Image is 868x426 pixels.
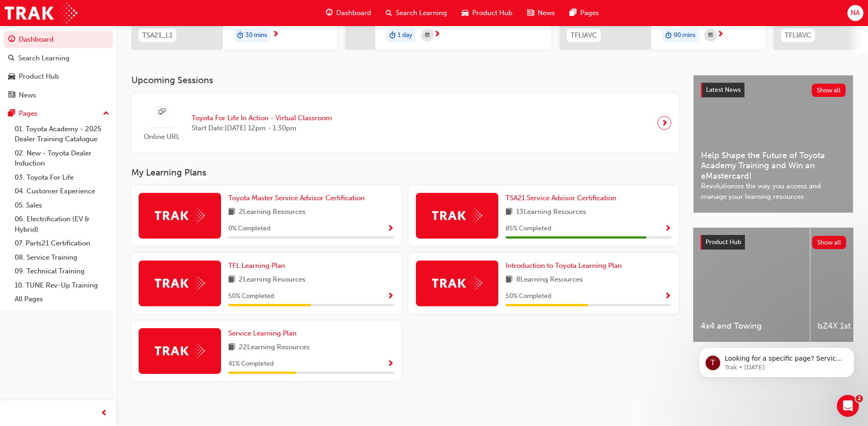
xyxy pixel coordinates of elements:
[158,106,165,118] span: sessionType_ONLINE_URL-icon
[40,65,157,81] span: Looking for a specific page? Service, Service Advisor
[693,228,810,342] a: 4x4 and Towing
[192,123,332,133] span: Start Date: [DATE] 12pm - 1:30pm
[8,54,15,63] span: search-icon
[4,68,113,85] a: Product Hub
[237,30,243,42] span: duration-icon
[11,212,113,236] a: 06. Electrification (EV & Hybrid)
[378,4,454,22] a: search-iconSearch Learning
[8,36,15,44] span: guage-icon
[389,30,396,42] span: duration-icon
[139,101,671,146] a: Online URLToyota For Life In Action - Virtual ClassroomStart Date:[DATE] 12pm - 1:30pm
[131,167,679,178] h3: My Learning Plans
[228,291,274,302] span: 50 % Completed
[272,31,279,39] span: next-icon
[387,223,394,234] button: Show Progress
[142,30,173,41] span: TSA21_L1
[228,274,235,286] span: book-icon
[387,293,394,301] span: Show Progress
[717,31,724,39] span: next-icon
[454,4,520,22] a: car-iconProduct Hub
[387,360,394,368] span: Show Progress
[398,30,412,41] span: 1 day
[326,7,333,19] span: guage-icon
[396,8,447,18] span: Search Learning
[506,261,622,270] span: Introduction to Toyota Learning Plan
[506,261,625,271] a: Introduction to Toyota Learning Plan
[228,329,297,337] span: Service Learning Plan
[434,31,441,39] span: next-icon
[570,7,577,19] span: pages-icon
[661,117,668,129] span: next-icon
[386,7,392,19] span: search-icon
[19,71,59,82] div: Product Hub
[701,150,846,181] span: Help Shape the Future of Toyota Academy Training and Win an eMastercard!
[228,193,368,203] a: Toyota Master Service Advisor Certification
[228,261,289,271] a: TFL Learning Plan
[538,8,555,18] span: News
[8,73,15,81] span: car-icon
[516,207,586,218] span: 13 Learning Resources
[228,328,300,339] a: Service Learning Plan
[562,4,606,22] a: pages-iconPages
[18,53,70,64] div: Search Learning
[155,276,205,290] img: Trak
[318,4,378,22] a: guage-iconDashboard
[11,236,113,250] a: 07. Parts21 Certification
[664,291,671,302] button: Show Progress
[228,342,235,353] span: book-icon
[387,225,394,233] span: Show Progress
[506,194,616,202] span: TSA21 Service Advisor Certification
[432,208,482,223] img: Trak
[8,110,15,118] span: pages-icon
[856,395,863,402] span: 2
[664,223,671,234] button: Show Progress
[131,75,679,85] h3: Upcoming Sessions
[706,238,741,246] span: Product Hub
[11,146,113,170] a: 02. New - Toyota Dealer Induction
[21,66,35,80] div: Profile image for Trak
[11,184,113,198] a: 04. Customer Experience
[506,193,620,203] a: TSA21 Service Advisor Certification
[472,8,512,18] span: Product Hub
[812,236,846,249] button: Show all
[701,181,846,202] span: Revolutionise the way you access and manage your learning resources.
[11,278,113,293] a: 10. TUNE Rev-Up Training
[4,29,113,105] button: DashboardSearch LearningProduct HubNews
[5,3,77,23] a: Trak
[665,30,672,42] span: duration-icon
[693,75,853,213] a: Latest NewsShow allHelp Shape the Future of Toyota Academy Training and Win an eMastercard!Revolu...
[701,83,846,97] a: Latest NewsShow all
[336,8,371,18] span: Dashboard
[851,8,860,18] span: NA
[228,261,285,270] span: TFL Learning Plan
[837,395,859,417] iframe: Intercom live chat
[19,108,38,119] div: Pages
[701,235,846,250] a: Product HubShow all
[4,31,113,48] a: Dashboard
[245,30,267,41] span: 30 mins
[516,274,583,286] span: 8 Learning Resources
[664,225,671,233] span: Show Progress
[387,291,394,302] button: Show Progress
[228,359,274,369] span: 41 % Completed
[425,30,430,41] span: calendar-icon
[228,224,270,234] span: 0 % Completed
[11,264,113,278] a: 09. Technical Training
[4,105,113,122] button: Pages
[520,4,562,22] a: news-iconNews
[674,30,695,41] span: 90 mins
[506,207,512,218] span: book-icon
[11,170,113,185] a: 03. Toyota For Life
[40,74,158,82] p: Message from Trak, sent 1w ago
[506,291,551,302] span: 50 % Completed
[139,132,184,142] span: Online URL
[103,108,109,120] span: up-icon
[506,224,551,234] span: 85 % Completed
[580,8,599,18] span: Pages
[432,276,482,290] img: Trak
[19,90,36,101] div: News
[14,58,169,88] div: message notification from Trak, 1w ago. Looking for a specific page? Service, Service Advisor
[155,344,205,358] img: Trak
[706,86,741,94] span: Latest News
